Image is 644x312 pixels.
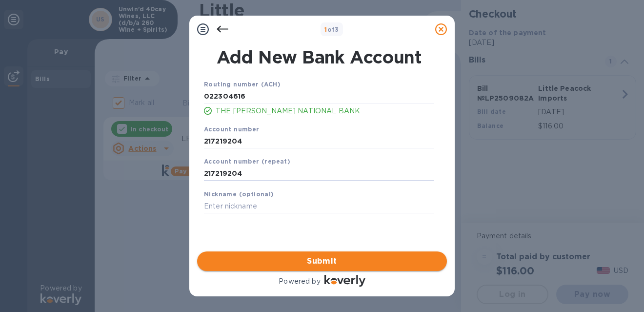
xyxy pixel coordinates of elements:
b: Account number [204,125,260,133]
img: Logo [324,275,365,287]
button: Submit [197,251,447,271]
b: Routing number (ACH) [204,81,281,88]
b: Nickname (optional) [204,190,274,198]
b: of 3 [324,26,339,33]
input: Enter account number [204,134,434,148]
p: THE [PERSON_NAME] NATIONAL BANK [216,106,434,116]
b: Account number (repeat) [204,158,290,165]
p: Powered by [279,276,320,287]
input: Enter routing number [204,89,434,104]
h1: Add New Bank Account [198,47,440,67]
input: Enter account number [204,166,434,181]
span: Submit [205,255,439,267]
input: Enter nickname [204,199,434,214]
span: 1 [324,26,327,33]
